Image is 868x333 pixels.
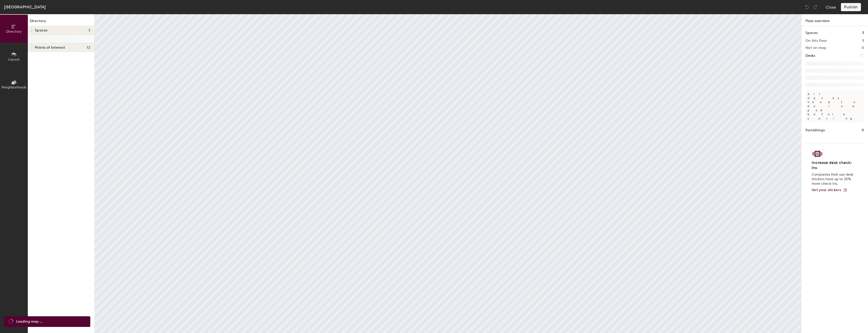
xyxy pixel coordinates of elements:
[806,39,827,43] h2: On this floor
[813,5,818,10] img: Redo
[826,3,836,11] button: Close
[862,30,864,36] h1: 3
[862,127,864,133] h1: 0
[862,46,864,50] h2: 0
[806,53,815,59] h1: Desks
[812,150,823,158] img: Sticker logo
[805,5,810,10] img: Undo
[812,172,855,186] p: Companies that use desk stickers have up to 25% more check-ins.
[862,39,864,43] h2: 3
[88,28,90,32] span: 3
[35,28,48,32] span: Spaces
[812,188,847,192] a: Get your stickers
[8,57,20,62] span: Layout
[801,14,868,26] h1: Floor overview
[4,4,46,10] div: [GEOGRAPHIC_DATA]
[806,90,864,122] p: All desks need to be in a pod before saving
[812,160,855,170] h4: Increase desk check-ins
[16,319,42,324] span: Loading map ...
[806,46,826,50] h2: Not on map
[95,14,801,333] canvas: Map
[812,188,841,192] span: Get your stickers
[87,46,90,50] span: 12
[28,18,94,26] h1: Directory
[806,127,825,133] h1: Furnishings
[2,85,26,89] span: Neighborhoods
[806,30,818,36] h1: Spaces
[6,29,22,34] span: Directory
[35,46,65,50] span: Points of interest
